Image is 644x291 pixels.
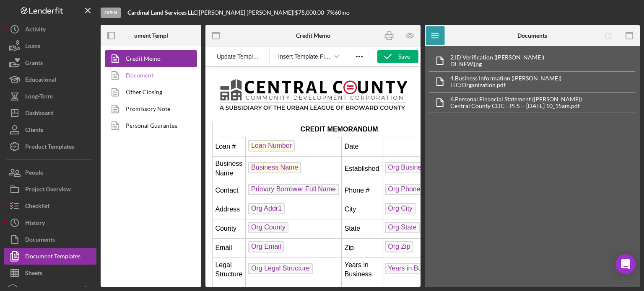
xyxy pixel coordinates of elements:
iframe: Rich Text Area [205,67,421,287]
button: Document Templates [4,248,96,265]
button: Documents [4,231,96,248]
button: Clients [4,121,96,138]
div: Save [398,50,410,63]
button: Project Overview [4,181,96,198]
td: Phone # [136,114,177,134]
div: Open [101,8,121,18]
span: Org City [179,136,210,148]
b: Credit Memo [296,32,330,39]
button: Insert Template Field [275,51,342,62]
b: Cardinal Land Services LLC [127,9,197,16]
span: Org State [179,155,214,167]
a: Personal Guarantee [105,117,193,134]
div: Clients [25,121,43,140]
b: Document Templates [124,32,179,39]
td: Years in Business [136,191,177,216]
div: Product Templates [25,138,74,157]
span: Org Zip [179,175,208,186]
button: Product Templates [4,138,96,155]
span: Org County [43,155,83,167]
button: People [4,164,96,181]
button: Reset the template to the current product template value [213,51,264,62]
div: Document Templates [25,248,80,267]
div: 60 mo [335,9,350,16]
button: Grants [4,54,96,71]
div: Grants [25,54,43,73]
div: Activity [25,21,46,40]
span: Org Addr1 [43,136,79,148]
button: History [4,214,96,231]
span: Insert Template Field [278,53,332,60]
a: Document [105,67,193,84]
span: Primary Borrower Full Name [43,117,133,129]
div: Educational [25,71,56,90]
div: Central County CDC - PFS -- [DATE] 10_15am.pdf [450,103,582,109]
div: | [127,9,199,16]
a: Activity [4,21,96,38]
td: NAICS [136,216,177,240]
td: Address [7,134,40,153]
td: Email [7,172,40,191]
a: Promissory Note [105,100,193,117]
button: Reveal or hide additional toolbar items [352,51,366,62]
div: 4. Business Information ([PERSON_NAME]) [450,75,561,82]
span: Update Template [217,53,261,60]
td: Jobs Created [7,216,40,240]
button: Educational [4,71,96,88]
div: 6. Personal Financial Statement ([PERSON_NAME]) [450,96,582,103]
button: Loans [4,38,96,54]
div: Checklist [25,198,49,216]
div: [PERSON_NAME] [PERSON_NAME] | [199,9,295,16]
a: Other Closing [105,84,193,100]
td: State [136,153,177,172]
button: Save [377,50,418,63]
div: Sheets [25,265,42,283]
div: History [25,214,45,233]
div: DL NEW.jpg [450,61,544,67]
button: Checklist [4,198,96,214]
span: Org Email [43,175,78,186]
button: Dashboard [4,105,96,121]
td: County [7,153,40,172]
span: Years in Business [179,196,239,208]
div: $75,000.00 [295,9,327,16]
button: Long-Term [4,88,96,105]
td: Legal Structure [7,191,40,216]
div: Open Intercom Messenger [615,254,636,274]
span: Org Phone [179,117,218,129]
div: 2. ID Verification ([PERSON_NAME]) [450,54,544,61]
div: Long-Term [25,88,53,107]
td: City [136,134,177,153]
div: 7 % [327,9,335,16]
button: Sheets [4,265,96,281]
td: Zip [136,172,177,191]
a: Credit Memo [105,50,193,67]
div: LLC:Organization.pdf [450,82,561,88]
td: Contact [7,114,40,134]
b: Documents [517,32,547,39]
div: Loans [25,38,40,57]
div: People [25,164,43,183]
span: Org Business Start Date [179,95,258,107]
